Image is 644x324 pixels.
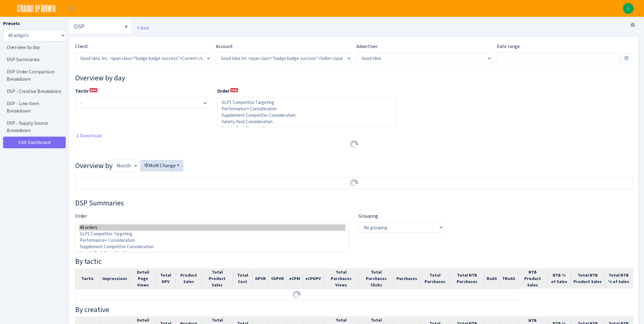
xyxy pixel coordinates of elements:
[156,268,176,289] th: Total DPV
[450,268,484,289] th: Total NTB Purchases
[75,268,100,289] th: Tactic
[349,178,359,188] img: Preloader
[3,117,64,137] a: DSP - Supply Source Breakdown
[216,53,352,64] select: )
[292,290,301,300] img: Preloader
[79,231,345,237] option: GLP1 Competitor Targeting
[420,268,450,289] th: Total Purchases
[356,43,378,50] label: Advertiser
[499,268,518,289] th: TRoAS
[3,53,64,66] a: DSP Summaries
[484,268,499,289] th: RoAS
[623,3,634,14] a: A
[303,268,324,289] th: eCPDPV
[605,268,633,289] th: Total NTB % of Sales
[75,199,633,208] h3: Widget #37
[221,119,393,125] option: Variety Pack Consideration
[623,3,634,14] img: Alisha
[75,305,633,314] h4: By creative
[3,41,64,53] a: Overview by day
[221,125,393,131] option: Variety Pack Remarketing
[253,268,269,289] th: DPVR
[3,137,66,148] a: Edit Dashboard
[359,212,378,220] label: Grouping
[324,268,359,289] th: Total Purchases Views
[202,268,233,289] th: Total Product Sales
[90,88,98,92] sup: new
[79,224,345,231] option: All orders
[75,257,633,266] h4: By tactic
[136,25,149,31] a: Back
[75,212,87,220] label: Order
[175,268,202,289] th: Product Sales
[230,88,238,92] sup: new
[75,132,101,139] a: Download
[100,268,130,289] th: Impressions
[75,88,89,94] b: Tactic
[349,139,359,149] img: Preloader
[356,53,492,64] select: )
[75,43,88,50] label: Client
[518,268,547,289] th: NTB Product Sales
[359,268,394,289] th: Total Purchases Clicks
[130,268,156,289] th: Detail Page Views
[216,43,233,50] label: Account
[79,250,345,256] option: Variety Pack Consideration
[3,85,64,98] a: DSP - Creative Breakdown
[75,74,633,83] h3: Widget #10
[140,160,183,171] button: MoM Change
[287,268,303,289] th: eCPM
[497,43,520,50] label: Date range
[3,66,64,85] a: DSP Order Comparison Breakdown
[571,268,605,289] th: Total NTB Product Sales
[221,99,393,106] option: GLP1 Competitor Targeting
[548,268,571,289] th: NTB % of Sales
[79,244,345,250] option: Supplement Competitor Consideration
[64,3,80,13] button: Toggle navigation
[394,268,420,289] th: Purchases
[221,112,393,119] option: Supplement Competitor Consideration
[3,20,20,27] label: Presets
[75,159,633,172] h3: Overview by
[233,268,253,289] th: Total Cost
[217,88,230,94] b: Order
[3,98,64,117] a: DSP - Line Item Breakdown
[221,106,393,112] option: Performance+ Consideration
[269,268,287,289] th: tDPVR
[79,237,345,244] option: Performance+ Consideration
